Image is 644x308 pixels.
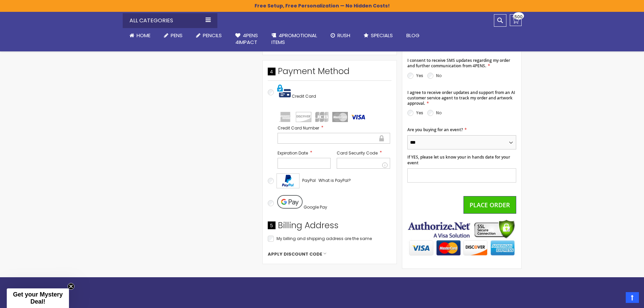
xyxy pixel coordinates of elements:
div: Payment Method [268,66,391,80]
img: visa [351,112,366,122]
div: All Categories [123,13,217,28]
a: Home [123,28,157,43]
label: Card Security Code [337,150,390,156]
img: jcb [314,112,330,122]
img: Pay with Google Pay [277,195,303,209]
img: amex [278,112,293,122]
a: What is PayPal? [318,176,351,185]
a: Top [626,292,639,303]
span: Place Order [470,201,510,209]
div: Billing Address [268,220,391,235]
span: Google Pay [304,204,327,210]
div: Get your Mystery Deal!Close teaser [7,288,69,308]
a: Blog [400,28,426,43]
span: Pencils [203,32,222,39]
span: I consent to receive SMS updates regarding my order and further communication from 4PENS. [407,57,510,69]
img: discover [296,112,311,122]
a: 4PROMOTIONALITEMS [265,28,324,50]
a: Pencils [189,28,229,43]
span: 4PROMOTIONAL ITEMS [271,32,317,46]
span: 500 [515,14,523,20]
a: 500 [510,14,522,26]
a: 4Pens4impact [229,28,265,50]
span: What is PayPal? [318,177,351,183]
button: Place Order [463,196,516,214]
span: Pens [171,32,183,39]
a: Pens [157,28,189,43]
img: Acceptance Mark [277,173,300,188]
label: Expiration Date [278,150,331,156]
span: Specials [371,32,393,39]
span: Home [137,32,150,39]
a: Specials [357,28,400,43]
span: Rush [337,32,350,39]
span: Apply Discount Code [268,251,322,257]
img: Pay with credit card [277,84,291,98]
span: Credit Card [292,93,316,99]
div: Secure transaction [379,134,385,142]
label: No [436,110,442,116]
span: 4Pens 4impact [235,32,258,46]
span: Blog [406,32,420,39]
label: Yes [416,110,423,116]
label: Yes [416,73,423,78]
span: PayPal [302,177,316,183]
img: mastercard [332,112,348,122]
span: Get your Mystery Deal! [13,291,63,305]
span: Are you buying for an event? [407,127,463,133]
button: Close teaser [68,283,74,290]
span: If YES, please let us know your in hands date for your event [407,154,510,165]
span: I agree to receive order updates and support from an AI customer service agent to track my order ... [407,90,515,106]
label: No [436,73,442,78]
label: Credit Card Number [278,125,390,131]
a: Rush [324,28,357,43]
span: My billing and shipping address are the same [277,236,372,241]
